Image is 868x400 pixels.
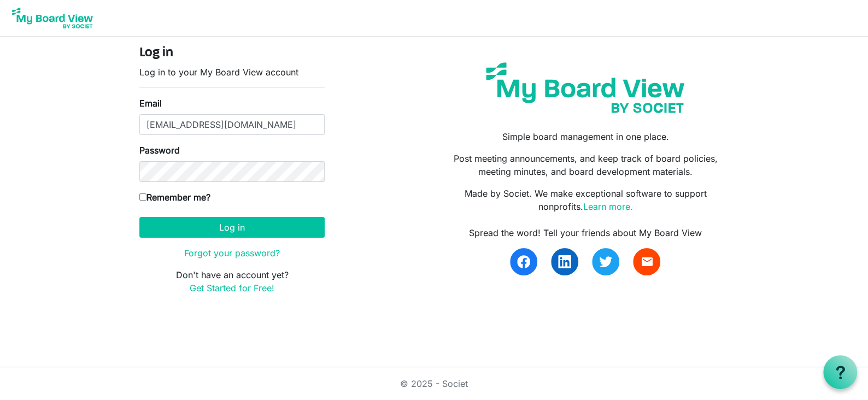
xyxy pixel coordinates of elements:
p: Log in to your My Board View account [139,66,325,79]
label: Email [139,97,162,110]
img: My Board View Logo [9,4,96,32]
a: Forgot your password? [184,248,280,258]
p: Post meeting announcements, and keep track of board policies, meeting minutes, and board developm... [442,152,729,178]
label: Password [139,144,180,157]
a: Get Started for Free! [190,283,274,293]
a: email [633,248,660,275]
input: Remember me? [139,193,146,201]
a: Learn more. [583,201,632,212]
img: facebook.svg [517,255,530,268]
img: linkedin.svg [558,255,571,268]
label: Remember me? [139,191,210,204]
h4: Log in [139,45,325,61]
p: Made by Societ. We make exceptional software to support nonprofits. [442,187,729,213]
div: Spread the word! Tell your friends about My Board View [442,226,729,239]
span: email [640,255,653,268]
p: Simple board management in one place. [442,130,729,143]
a: © 2025 - Societ [400,378,468,389]
p: Don't have an account yet? [139,268,325,295]
img: my-board-view-societ.svg [478,54,693,121]
img: twitter.svg [599,255,612,268]
button: Log in [139,217,325,238]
